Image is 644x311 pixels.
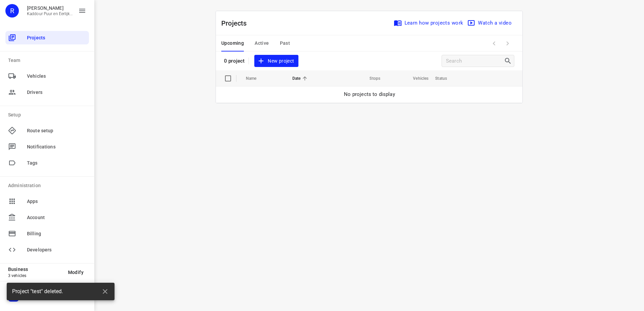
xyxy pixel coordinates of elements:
p: Projects [221,18,252,28]
div: Tags [5,156,89,170]
span: Name [246,74,265,82]
span: Upcoming [221,39,244,47]
div: Drivers [5,85,89,99]
p: Team [8,57,89,64]
span: Notifications [27,143,86,150]
input: Search projects [446,56,504,66]
span: Projects [27,34,86,41]
span: Apps [27,198,86,205]
p: Rachid Kaddour [27,5,73,11]
div: Search [504,57,514,65]
div: Developers [5,243,89,256]
span: Account [27,214,86,221]
span: Project "test" deleted. [12,288,63,296]
div: Route setup [5,124,89,137]
div: R [5,4,19,18]
span: Next Page [501,37,514,50]
span: Vehicles [27,73,86,80]
span: Tags [27,160,86,167]
p: Kaddour Puur en Eerlijk Vlees B.V. [27,11,73,16]
span: Active [255,39,269,47]
p: 3 vehicles [8,273,63,278]
span: Drivers [27,89,86,96]
div: Vehicles [5,69,89,83]
span: Vehicles [404,74,428,82]
span: New project [258,57,294,65]
span: Previous Page [487,37,501,50]
button: New project [254,55,298,67]
span: Modify [68,270,84,275]
button: Modify [63,266,89,278]
p: Business [8,267,63,272]
span: Past [280,39,290,47]
div: Apps [5,195,89,208]
span: Billing [27,230,86,237]
p: Administration [8,182,89,189]
span: Stops [361,74,380,82]
p: 0 project [224,58,245,64]
div: Projects [5,31,89,44]
div: Billing [5,227,89,240]
div: Notifications [5,140,89,153]
span: Date [292,74,310,82]
p: Setup [8,111,89,118]
span: Route setup [27,127,86,134]
span: Status [435,74,456,82]
span: Developers [27,246,86,253]
div: Account [5,211,89,224]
